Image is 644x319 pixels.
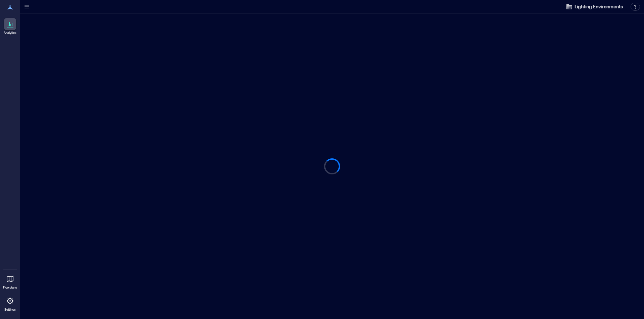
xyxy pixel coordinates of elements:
button: Lighting Environments [564,1,625,12]
a: Settings [2,293,18,314]
p: Analytics [4,31,16,35]
span: Lighting Environments [575,3,623,10]
p: Floorplans [3,286,17,290]
a: Analytics [2,16,18,37]
p: Settings [4,308,16,312]
a: Floorplans [1,271,19,292]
